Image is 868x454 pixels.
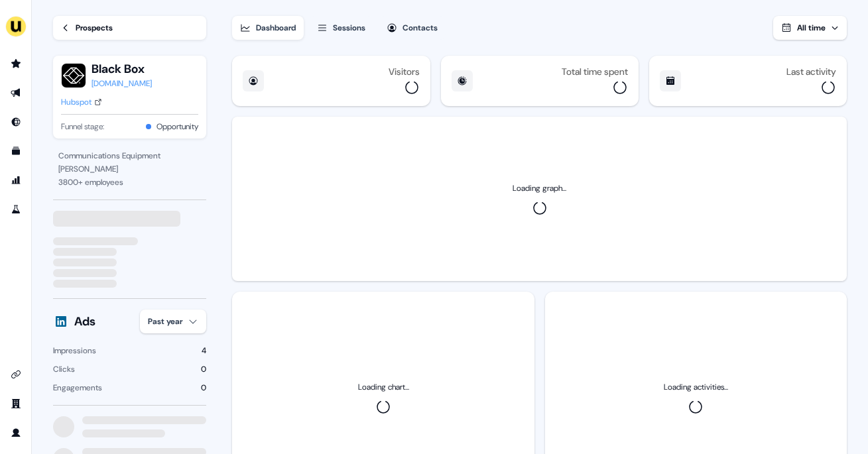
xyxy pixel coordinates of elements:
a: Go to templates [5,141,27,162]
a: Prospects [53,16,206,40]
div: Contacts [403,21,438,34]
div: Prospects [76,21,113,34]
button: Sessions [309,16,373,40]
span: Funnel stage: [61,120,104,133]
button: Opportunity [156,120,198,133]
a: Go to experiments [5,199,27,220]
div: Dashboard [256,21,296,34]
button: Black Box [92,61,152,77]
a: Go to integrations [5,364,27,385]
a: Hubspot [61,95,102,109]
div: Impressions [53,344,96,357]
div: Last activity [786,66,836,77]
div: [PERSON_NAME] [58,162,201,176]
div: Ads [74,313,95,329]
a: Go to outbound experience [5,82,27,103]
div: Sessions [333,21,365,34]
a: Go to team [5,393,27,414]
div: Loading activities... [664,380,728,394]
div: Hubspot [61,95,92,109]
div: Total time spent [562,66,628,77]
div: 0 [201,363,206,376]
button: Contacts [379,16,446,40]
div: Visitors [389,66,420,77]
div: Clicks [53,363,75,376]
a: Go to prospects [5,53,27,74]
div: 3800 + employees [58,176,201,189]
div: Loading chart... [358,380,409,394]
button: Dashboard [232,16,304,40]
span: All time [797,23,826,33]
div: 4 [202,344,206,357]
a: Go to profile [5,422,27,443]
a: Go to Inbound [5,111,27,133]
button: Past year [140,310,206,333]
div: Engagements [53,381,102,394]
div: Loading graph... [513,182,566,195]
a: Go to attribution [5,170,27,191]
div: Communications Equipment [58,149,201,162]
div: 0 [201,381,206,394]
button: All time [773,16,847,40]
a: [DOMAIN_NAME] [92,77,152,90]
